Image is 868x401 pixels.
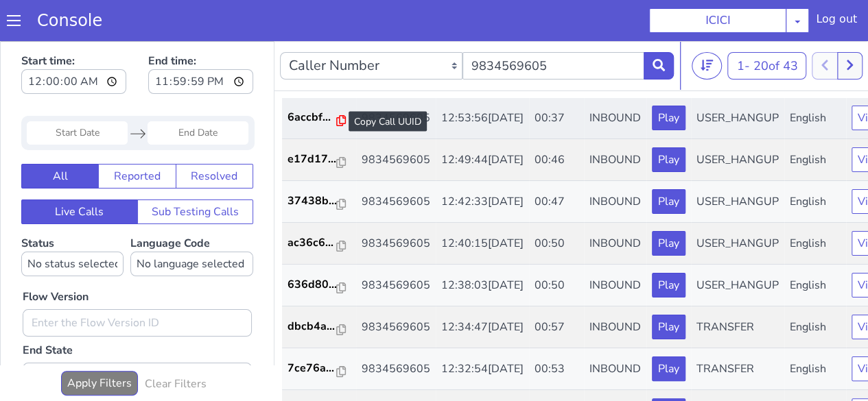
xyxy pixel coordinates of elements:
td: INBOUND [584,307,646,349]
td: INBOUND [584,56,646,98]
td: INBOUND [584,349,646,391]
p: e17d17... [288,110,337,126]
td: 00:50 [529,223,584,265]
a: e17d17... [288,110,351,126]
a: 6accbf... [288,68,351,84]
input: Enter the Flow Version ID [23,268,252,295]
td: 12:38:03[DATE] [436,223,529,265]
a: dbcb4a... [288,277,351,293]
a: Console [21,11,119,30]
td: 00:47 [529,140,584,182]
td: 00:23 [529,349,584,391]
td: 12:32:54[DATE] [436,307,529,349]
label: Start time: [21,8,126,57]
h6: Clear Filters [145,337,207,350]
button: Play [652,190,685,215]
p: dbcb4a... [288,277,337,293]
button: Play [652,357,685,382]
input: Enter the Caller Number [462,11,645,38]
td: 9834569605 [356,140,436,182]
td: 12:34:47[DATE] [436,265,529,307]
td: 9834569605 [356,98,436,140]
label: Language Code [130,195,253,235]
td: USER_HANGUP [691,140,784,182]
td: INBOUND [584,265,646,307]
p: 6accbf... [288,68,337,84]
div: Log out [816,11,857,33]
input: Start Date [27,80,128,104]
td: English [784,265,846,307]
td: USER_HANGUP [691,98,784,140]
button: Live Calls [21,158,138,183]
button: Play [652,315,685,340]
input: Start time: [21,28,126,53]
button: Reported [98,123,176,147]
label: End time: [148,8,253,57]
td: 12:26:20[DATE] [436,349,529,391]
td: 00:37 [529,56,584,98]
td: 12:49:44[DATE] [436,98,529,140]
td: USER_HANGUP [691,223,784,265]
button: Play [652,148,685,173]
td: English [784,307,846,349]
td: 00:46 [529,98,584,140]
a: ac36c6... [288,193,351,210]
td: USER_HANGUP [691,182,784,223]
input: End Date [148,80,248,104]
td: 00:57 [529,265,584,307]
td: USER_HANGUP [691,349,784,391]
td: INBOUND [584,223,646,265]
button: Resolved [176,123,253,147]
td: 00:53 [529,307,584,349]
td: 9834569605 [356,182,436,223]
td: 9834569605 [356,349,436,391]
a: 37438b... [288,151,351,168]
td: 12:53:56[DATE] [436,56,529,98]
a: 636d80... [288,235,351,252]
button: Play [652,274,685,298]
p: 7ce76a... [288,319,337,335]
button: Play [652,64,685,89]
select: Status [21,210,124,235]
td: 00:50 [529,182,584,223]
td: English [784,223,846,265]
td: 9834569605 [356,307,436,349]
td: 9834569605 [356,223,436,265]
td: English [784,98,846,140]
a: 7ce76a... [288,319,351,335]
td: TRANSFER [691,265,784,307]
button: All [21,123,99,147]
p: 636d80... [288,235,337,252]
button: ICICI [649,8,786,33]
td: USER_HANGUP [691,56,784,98]
input: End time: [148,28,253,53]
p: ac36c6... [288,193,337,210]
button: Play [652,106,685,131]
td: INBOUND [584,98,646,140]
td: 9834569605 [356,265,436,307]
label: Status [21,195,124,235]
td: INBOUND [584,182,646,223]
td: INBOUND [584,140,646,182]
button: Sub Testing Calls [137,158,254,183]
td: English [784,349,846,391]
select: Language Code [130,210,253,235]
p: 37438b... [288,151,337,168]
td: English [784,56,846,98]
button: 1- 20of 43 [727,11,806,38]
td: 9834569605 [356,56,436,98]
td: 12:42:33[DATE] [436,140,529,182]
button: Play [652,232,685,256]
td: TRANSFER [691,307,784,349]
span: 20 of 43 [753,16,797,33]
label: Flow Version [23,247,89,264]
td: 12:40:15[DATE] [436,182,529,223]
td: English [784,182,846,223]
input: Enter the End State Value [23,321,252,349]
td: English [784,140,846,182]
label: End State [23,301,73,317]
button: Apply Filters [61,330,138,354]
